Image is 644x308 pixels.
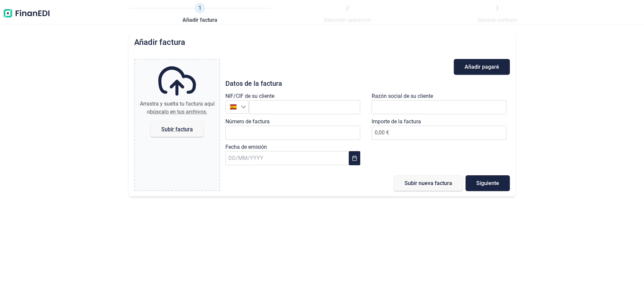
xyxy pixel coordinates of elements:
[225,151,349,165] input: DD/MM/YYYY
[225,143,267,151] label: Fecha de emisión
[230,104,236,110] img: ES
[225,118,270,126] label: Número de factura
[182,3,217,24] a: 1Añadir factura
[195,3,205,13] span: 1
[134,38,185,47] h2: Añadir factura
[372,92,433,100] label: Razón social de su cliente
[476,181,499,186] span: Siguiente
[394,175,463,191] button: Subir nueva factura
[161,127,193,132] span: Subir factura
[241,101,249,113] div: Seleccione un país
[454,59,510,75] button: Añadir pagaré
[3,3,50,24] img: Logo de aplicación
[405,181,452,186] span: Subir nueva factura
[225,80,510,87] h3: Datos de la factura
[349,151,360,165] button: Choose Date
[465,64,499,69] span: Añadir pagaré
[150,109,207,115] span: búscalo en tus archivos.
[466,175,510,191] button: Siguiente
[372,118,421,126] label: Importe de la factura
[138,100,217,116] div: Arrastra y suelta tu factura aquí o
[182,16,217,24] span: Añadir factura
[225,92,274,100] label: NIF/CIF de su cliente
